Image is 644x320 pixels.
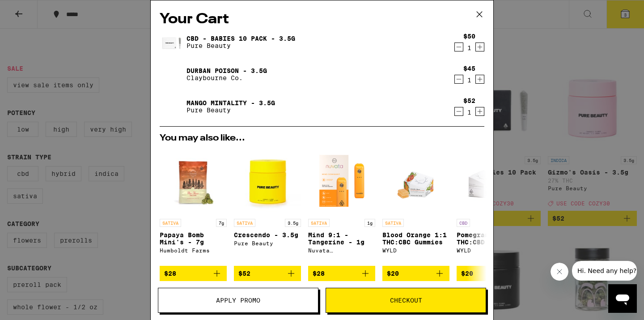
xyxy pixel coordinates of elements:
img: WYLD - Blood Orange 1:1 THC:CBC Gummies [392,147,440,214]
img: Durban Poison - 3.5g [160,62,185,87]
iframe: Message from company [572,261,637,281]
button: Add to bag [457,266,524,281]
iframe: Button to launch messaging window [608,284,637,313]
h2: Your Cart [160,9,484,30]
img: Humboldt Farms - Papaya Bomb Mini's - 7g [160,147,227,214]
button: Decrement [454,75,463,84]
span: $20 [461,270,473,277]
button: Increment [475,107,484,116]
div: $45 [463,65,475,72]
button: Increment [475,43,484,51]
a: Durban Poison - 3.5g [186,67,267,74]
p: Pure Beauty [186,42,295,49]
div: 1 [463,44,475,51]
h2: You may also like... [160,134,484,143]
a: Open page for Pomegranate 1:1 THC:CBD Gummies from WYLD [457,147,524,266]
a: Open page for Mind 9:1 - Tangerine - 1g from Nuvata (CA) [308,147,375,266]
button: Increment [475,75,484,84]
img: Nuvata (CA) - Mind 9:1 - Tangerine - 1g [308,147,375,214]
div: WYLD [457,247,524,253]
span: $28 [313,270,325,277]
p: Mind 9:1 - Tangerine - 1g [308,231,375,246]
button: Add to bag [160,266,227,281]
p: SATIVA [308,219,330,227]
p: 3.5g [285,219,301,227]
iframe: Close message [551,263,568,281]
img: Mango Mintality - 3.5g [160,94,185,119]
a: Open page for Crescendo - 3.5g from Pure Beauty [234,147,301,266]
button: Apply Promo [158,288,318,313]
img: WYLD - Pomegranate 1:1 THC:CBD Gummies [457,147,524,214]
button: Checkout [326,288,486,313]
div: Nuvata ([GEOGRAPHIC_DATA]) [308,247,375,253]
img: CBD - Babies 10 Pack - 3.5g [160,30,185,55]
a: Mango Mintality - 3.5g [186,99,275,107]
button: Decrement [454,43,463,51]
div: $52 [463,97,475,104]
a: Open page for Papaya Bomb Mini's - 7g from Humboldt Farms [160,147,227,266]
img: Pure Beauty - Crescendo - 3.5g [234,147,301,214]
div: Pure Beauty [234,240,301,246]
p: 7g [216,219,227,227]
p: SATIVA [234,219,255,227]
p: Claybourne Co. [186,74,267,81]
div: $50 [463,33,475,40]
span: $20 [387,270,399,277]
button: Add to bag [234,266,301,281]
span: $52 [238,270,250,277]
a: CBD - Babies 10 Pack - 3.5g [186,35,295,42]
p: SATIVA [382,219,404,227]
p: Blood Orange 1:1 THC:CBC Gummies [382,231,449,246]
p: Pomegranate 1:1 THC:CBD Gummies [457,231,524,246]
span: Apply Promo [216,297,260,303]
a: Open page for Blood Orange 1:1 THC:CBC Gummies from WYLD [382,147,449,266]
button: Decrement [454,107,463,116]
div: Humboldt Farms [160,247,227,253]
p: Papaya Bomb Mini's - 7g [160,231,227,246]
button: Add to bag [382,266,449,281]
p: Crescendo - 3.5g [234,231,301,239]
div: 1 [463,109,475,116]
div: WYLD [382,247,449,253]
p: Pure Beauty [186,107,275,114]
span: Checkout [390,297,422,303]
div: 1 [463,77,475,84]
span: $28 [164,270,176,277]
p: 1g [364,219,375,227]
button: Add to bag [308,266,375,281]
p: CBD [457,219,470,227]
